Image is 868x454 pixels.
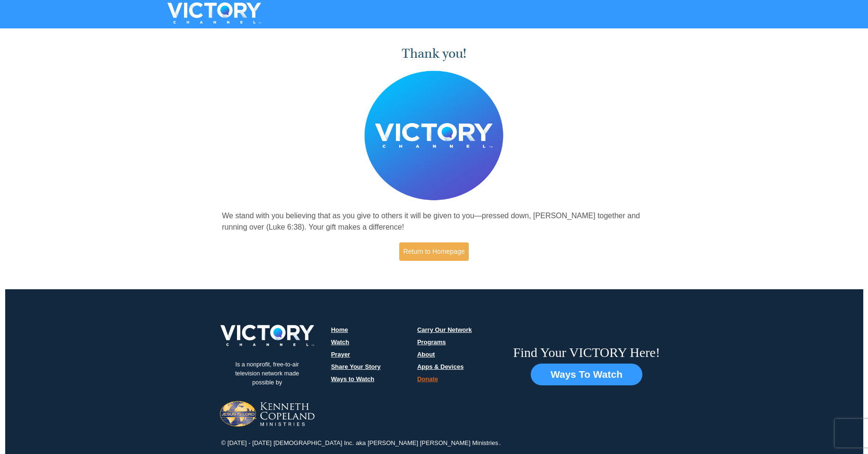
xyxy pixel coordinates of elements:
[367,438,499,448] p: [PERSON_NAME] [PERSON_NAME] Ministries
[272,438,355,448] p: [DEMOGRAPHIC_DATA] Inc.
[513,345,660,361] h6: Find Your VICTORY Here!
[417,338,446,346] a: Programs
[417,351,435,358] a: About
[364,71,504,201] img: Believer's Voice of Victory Network
[331,351,350,358] a: Prayer
[417,363,464,370] a: Apps & Devices
[331,338,350,346] a: Watch
[220,438,273,448] p: © [DATE] - [DATE]
[220,401,315,427] img: Jesus-is-Lord-logo.png
[417,375,438,383] a: Donate
[331,363,381,370] a: Share Your Story
[531,364,642,385] button: Ways To Watch
[417,326,472,333] a: Carry Our Network
[222,210,646,233] p: We stand with you believing that as you give to others it will be given to you—pressed down, [PER...
[208,325,326,346] img: victory-logo.png
[399,242,469,261] a: Return to Homepage
[331,326,348,333] a: Home
[155,2,273,24] img: VICTORYTHON - VICTORY Channel
[331,375,375,383] a: Ways to Watch
[220,353,315,394] p: Is a nonprofit, free-to-air television network made possible by
[222,46,646,62] h1: Thank you!
[355,438,367,448] p: aka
